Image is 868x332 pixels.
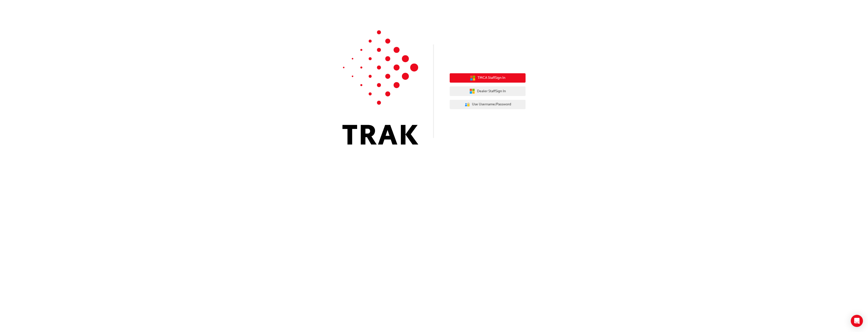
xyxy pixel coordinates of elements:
span: Dealer Staff Sign In [477,88,506,94]
div: Open Intercom Messenger [851,315,863,327]
button: Use Username/Password [450,100,526,109]
span: TMCA Staff Sign In [478,75,505,81]
button: Dealer StaffSign In [450,86,526,96]
span: Use Username/Password [472,102,511,107]
img: Trak [342,30,418,145]
button: TMCA StaffSign In [450,73,526,83]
